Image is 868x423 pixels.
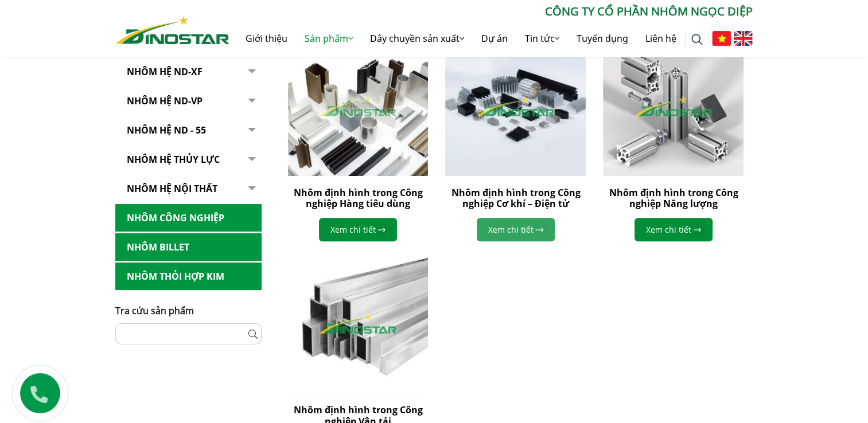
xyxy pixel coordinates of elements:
[288,36,429,176] img: Nhôm định hình trong Công nghiệp Hàng tiêu dùng
[296,20,361,57] a: Sản phẩm
[237,20,296,57] a: Giới thiệu
[115,204,262,232] a: Nhôm Công nghiệp
[115,263,262,291] a: Nhôm Thỏi hợp kim
[115,304,194,317] span: Tra cứu sản phẩm
[229,3,753,20] p: CÔNG TY CỔ PHẦN NHÔM NGỌC DIỆP
[637,20,685,57] a: Liên hệ
[451,186,580,210] a: Nhôm định hình trong Công nghiệp Cơ khí – Điện tử
[115,175,262,203] a: Nhôm hệ nội thất
[116,15,229,44] img: Nhôm Dinostar
[115,58,262,86] a: Nhôm Hệ ND-XF
[115,233,262,261] a: Nhôm Billet
[473,20,516,57] a: Dự án
[115,87,262,115] a: Nhôm Hệ ND-VP
[288,253,429,393] img: Nhôm định hình trong Công nghiệp Vận tải
[445,36,586,176] img: Nhôm định hình trong Công nghiệp Cơ khí – Điện tử
[293,186,422,210] a: Nhôm định hình trong Công nghiệp Hàng tiêu dùng
[319,218,397,241] a: Xem chi tiết
[603,36,744,176] img: Nhôm định hình trong Công nghiệp Năng lượng
[568,20,637,57] a: Tuyển dụng
[115,146,262,174] a: Nhôm hệ thủy lực
[734,31,753,46] img: English
[635,218,713,241] a: Xem chi tiết
[609,186,738,210] a: Nhôm định hình trong Công nghiệp Năng lượng
[712,31,731,46] img: Tiếng Việt
[361,20,473,57] a: Dây chuyền sản xuất
[516,20,568,57] a: Tin tức
[477,218,555,241] a: Xem chi tiết
[691,34,703,45] img: search
[115,116,262,144] a: NHÔM HỆ ND - 55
